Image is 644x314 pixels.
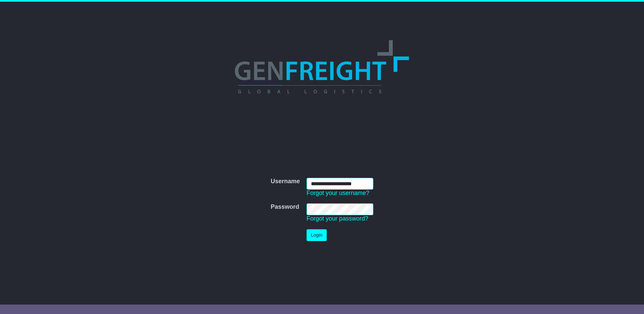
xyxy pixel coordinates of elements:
[271,178,300,185] label: Username
[307,229,327,241] button: Login
[307,190,369,196] a: Forgot your username?
[307,215,368,222] a: Forgot your password?
[233,38,411,95] img: GenFreight Global Logistics Pty Ltd
[271,203,299,211] label: Password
